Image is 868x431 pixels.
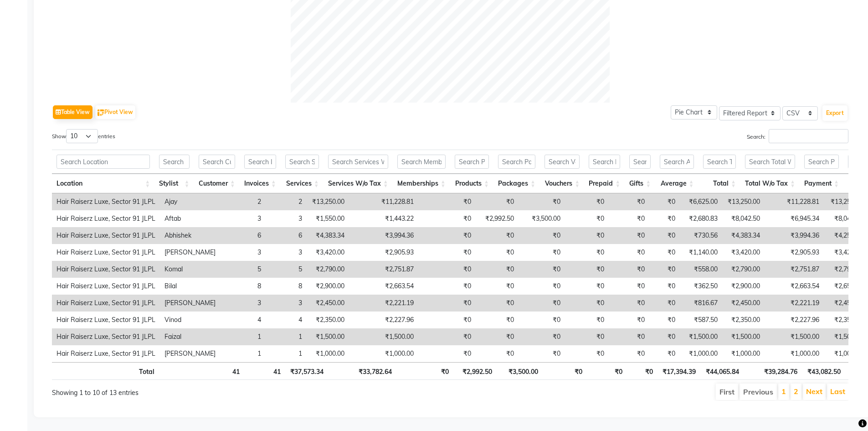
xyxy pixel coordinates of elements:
td: ₹2,680.83 [680,210,722,227]
input: Search Prepaid [589,155,620,169]
td: ₹0 [418,328,476,345]
button: Table View [53,105,92,119]
td: ₹0 [565,244,609,261]
td: 6 [220,227,266,244]
a: Next [806,387,822,396]
input: Search Services W/o Tax [328,155,388,169]
td: 8 [266,278,307,295]
td: 1 [220,328,266,345]
td: ₹1,550.00 [307,210,349,227]
td: ₹0 [476,193,519,210]
select: Showentries [66,129,98,143]
input: Search Location [56,155,150,169]
th: Vouchers: activate to sort column ascending [540,174,584,193]
td: ₹0 [609,312,649,328]
td: Hair Raiserz Luxe, Sector 91 JLPL [52,227,160,244]
td: ₹2,350.00 [722,312,765,328]
input: Search Gifts [629,155,651,169]
td: ₹11,228.81 [349,193,418,210]
td: ₹0 [476,345,519,362]
td: 3 [266,295,307,312]
td: ₹0 [565,312,609,328]
td: ₹2,221.19 [349,295,418,312]
td: ₹0 [519,345,565,362]
td: 1 [266,345,307,362]
th: ₹43,082.50 [802,362,845,380]
td: ₹0 [649,210,680,227]
td: ₹8,042.50 [722,210,765,227]
input: Search Packages [498,155,535,169]
td: ₹0 [609,345,649,362]
td: 3 [220,210,266,227]
td: ₹0 [519,328,565,345]
td: 2 [266,193,307,210]
td: 5 [220,261,266,278]
input: Search Invoices [244,155,276,169]
th: Customer: activate to sort column ascending [194,174,240,193]
td: ₹1,500.00 [824,328,868,345]
td: ₹3,420.00 [824,244,868,261]
td: ₹2,450.00 [722,295,765,312]
td: ₹0 [649,278,680,295]
td: ₹2,900.00 [722,278,765,295]
th: ₹39,284.76 [744,362,802,380]
td: Hair Raiserz Luxe, Sector 91 JLPL [52,244,160,261]
td: ₹0 [609,227,649,244]
td: ₹2,450.00 [307,295,349,312]
td: ₹1,000.00 [680,345,722,362]
td: ₹2,227.96 [765,312,824,328]
th: Total [52,362,159,380]
td: 3 [220,244,266,261]
td: Hair Raiserz Luxe, Sector 91 JLPL [52,278,160,295]
td: Hair Raiserz Luxe, Sector 91 JLPL [52,312,160,328]
td: ₹0 [565,210,609,227]
td: ₹2,790.00 [824,261,868,278]
th: ₹0 [396,362,453,380]
td: ₹0 [519,227,565,244]
a: 2 [794,387,798,396]
td: ₹2,992.50 [476,210,519,227]
td: ₹0 [418,312,476,328]
td: ₹0 [649,244,680,261]
td: ₹2,663.54 [349,278,418,295]
td: ₹0 [565,227,609,244]
td: ₹1,500.00 [765,328,824,345]
th: Gifts: activate to sort column ascending [625,174,655,193]
td: ₹1,500.00 [307,328,349,345]
td: ₹1,000.00 [824,345,868,362]
td: Bilal [160,278,220,295]
td: 4 [266,312,307,328]
td: 3 [266,210,307,227]
td: ₹0 [649,261,680,278]
td: ₹3,994.36 [349,227,418,244]
td: ₹4,250.00 [824,227,868,244]
th: Services: activate to sort column ascending [281,174,324,193]
td: ₹0 [418,244,476,261]
td: ₹0 [476,244,519,261]
td: ₹4,383.34 [307,227,349,244]
input: Search Vouchers [544,155,580,169]
td: [PERSON_NAME] [160,345,220,362]
td: Aftab [160,210,220,227]
td: ₹587.50 [680,312,722,328]
td: ₹2,663.54 [765,278,824,295]
th: ₹0 [543,362,587,380]
td: ₹2,751.87 [765,261,824,278]
td: ₹13,250.00 [824,193,868,210]
td: [PERSON_NAME] [160,295,220,312]
td: ₹0 [609,193,649,210]
input: Search Average [660,155,693,169]
div: Showing 1 to 10 of 13 entries [52,383,376,398]
th: Invoices: activate to sort column ascending [240,174,281,193]
td: ₹362.50 [680,278,722,295]
td: 4 [220,312,266,328]
th: Stylist: activate to sort column ascending [154,174,194,193]
td: ₹1,500.00 [680,328,722,345]
td: ₹0 [519,295,565,312]
td: ₹0 [519,278,565,295]
td: ₹0 [418,227,476,244]
th: 41 [199,362,244,380]
td: Hair Raiserz Luxe, Sector 91 JLPL [52,261,160,278]
input: Search: [769,129,848,143]
td: ₹1,140.00 [680,244,722,261]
